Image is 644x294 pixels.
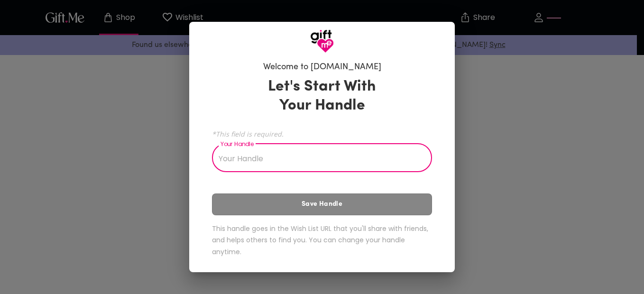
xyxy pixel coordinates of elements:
[212,146,422,172] input: Your Handle
[310,29,334,53] img: GiftMe Logo
[256,77,388,115] h3: Let's Start With Your Handle
[263,62,381,73] h6: Welcome to [DOMAIN_NAME]
[212,223,432,258] h6: This handle goes in the Wish List URL that you'll share with friends, and helps others to find yo...
[212,129,432,138] span: *This field is required.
